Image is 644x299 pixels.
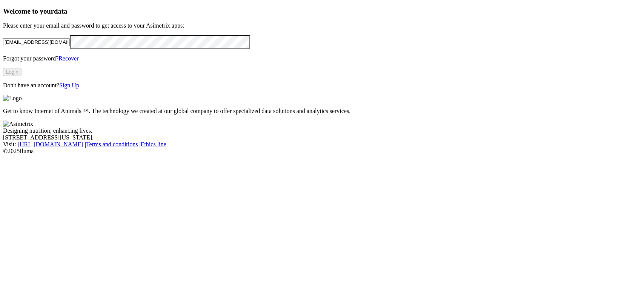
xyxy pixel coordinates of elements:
img: Asimetrix [3,121,33,127]
img: Logo [3,95,22,102]
p: Forgot your password? [3,55,641,62]
div: Designing nutrition, enhancing lives. [3,127,641,134]
p: Please enter your email and password to get access to your Asimetrix apps: [3,22,641,29]
div: [STREET_ADDRESS][US_STATE]. [3,134,641,141]
input: Your email [3,38,70,46]
a: Sign Up [59,82,79,88]
p: Don't have an account? [3,82,641,89]
a: [URL][DOMAIN_NAME] [18,141,83,147]
div: © 2025 Iluma [3,148,641,155]
button: Login [3,68,22,76]
a: Ethics line [141,141,166,147]
span: data [54,7,67,15]
div: Visit : | | [3,141,641,148]
p: Get to know Internet of Animals ™. The technology we created at our global company to offer speci... [3,108,641,115]
a: Terms and conditions [86,141,138,147]
a: Recover [58,55,78,62]
h3: Welcome to your [3,7,641,15]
